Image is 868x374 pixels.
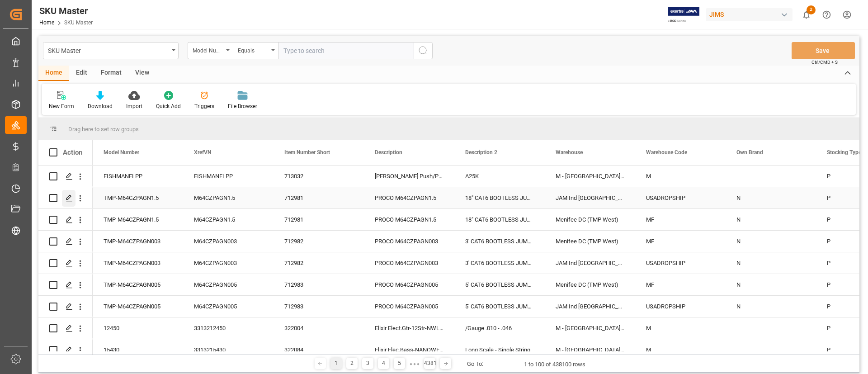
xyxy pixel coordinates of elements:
[635,187,726,208] div: USADROPSHIP
[93,187,183,208] div: TMP-M64CZPAGN1.5
[414,42,433,59] button: search button
[726,252,816,274] div: N
[465,149,497,156] span: Description 2
[278,42,414,59] input: Type to search
[635,166,726,187] div: M
[394,358,405,369] div: 5
[364,339,454,360] div: Elixir Elec.Bass-NANOWEB-.130
[93,274,183,295] div: TMP-M64CZPAGN005
[39,4,93,18] div: SKU Master
[330,358,342,369] div: 1
[93,339,183,360] div: 15430
[454,231,545,252] div: 3' CAT6 BOOTLESS JUMPER - GREE
[454,187,545,208] div: 18" CAT6 BOOTLESS JUMPER - GRE
[362,358,373,369] div: 3
[183,317,274,339] div: 3313212450
[93,209,183,230] div: TMP-M64CZPAGN1.5
[364,274,454,295] div: PROCO M64CZPAGN005
[816,5,837,25] button: Help Center
[274,231,364,252] div: 712982
[183,339,274,360] div: 3313215430
[364,231,454,252] div: PROCO M64CZPAGN003
[188,42,233,59] button: open menu
[284,149,330,156] span: Item Number Short
[38,296,93,317] div: Press SPACE to select this row.
[545,296,635,317] div: JAM Ind [GEOGRAPHIC_DATA] - Dropship WHS
[545,339,635,360] div: M - [GEOGRAPHIC_DATA] A-Stock
[545,187,635,208] div: JAM Ind [GEOGRAPHIC_DATA] - Dropship WHS
[364,317,454,339] div: Elixir Elect.Gtr-12Str-NWLite
[635,274,726,295] div: MF
[126,102,142,110] div: Import
[48,44,169,56] div: SKU Master
[736,149,763,156] span: Own Brand
[792,42,855,59] button: Save
[38,66,69,81] div: Home
[274,166,364,187] div: 713032
[545,166,635,187] div: M - [GEOGRAPHIC_DATA] A-Stock
[93,296,183,317] div: TMP-M64CZPAGN005
[706,6,796,23] button: JIMS
[364,209,454,230] div: PROCO M64CZPAGN1.5
[183,187,274,208] div: M64CZPAGN1.5
[68,126,139,133] span: Drag here to set row groups
[228,102,257,110] div: File Browser
[410,360,420,367] div: ● ● ●
[38,317,93,339] div: Press SPACE to select this row.
[726,187,816,208] div: N
[375,149,402,156] span: Description
[38,166,93,187] div: Press SPACE to select this row.
[454,339,545,360] div: Long Scale - Single String
[454,252,545,274] div: 3' CAT6 BOOTLESS JUMPER - GREE
[93,317,183,339] div: 12450
[49,102,74,110] div: New Form
[38,252,93,274] div: Press SPACE to select this row.
[454,166,545,187] div: A25K
[364,187,454,208] div: PROCO M64CZPAGN1.5
[827,149,861,156] span: Stocking Type
[424,358,435,369] div: 4381
[128,66,156,81] div: View
[194,149,211,156] span: XrefVN
[726,209,816,230] div: N
[274,339,364,360] div: 322084
[94,66,128,81] div: Format
[646,149,687,156] span: Warehouse Code
[63,148,82,156] div: Action
[38,339,93,361] div: Press SPACE to select this row.
[274,274,364,295] div: 712983
[69,66,94,81] div: Edit
[346,358,358,369] div: 2
[183,166,274,187] div: FISHMANFLPP
[635,252,726,274] div: USADROPSHIP
[635,209,726,230] div: MF
[43,42,179,59] button: open menu
[93,166,183,187] div: FISHMANFLPP
[726,231,816,252] div: N
[726,274,816,295] div: N
[183,252,274,274] div: M64CZPAGN003
[635,339,726,360] div: M
[274,187,364,208] div: 712981
[545,231,635,252] div: Menifee DC (TMP West)
[668,7,699,23] img: Exertis%20JAM%20-%20Email%20Logo.jpg_1722504956.jpg
[364,252,454,274] div: PROCO M64CZPAGN003
[38,274,93,296] div: Press SPACE to select this row.
[796,5,816,25] button: show 2 new notifications
[274,252,364,274] div: 712982
[93,252,183,274] div: TMP-M64CZPAGN003
[556,149,583,156] span: Warehouse
[38,209,93,231] div: Press SPACE to select this row.
[38,187,93,209] div: Press SPACE to select this row.
[454,209,545,230] div: 18" CAT6 BOOTLESS JUMPER - GRE
[635,296,726,317] div: USADROPSHIP
[183,209,274,230] div: M64CZPAGN1.5
[183,231,274,252] div: M64CZPAGN003
[454,317,545,339] div: /Gauge .010 - .046
[545,252,635,274] div: JAM Ind [GEOGRAPHIC_DATA] - Dropship WHS
[88,102,113,110] div: Download
[183,274,274,295] div: M64CZPAGN005
[635,231,726,252] div: MF
[726,296,816,317] div: N
[39,19,54,26] a: Home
